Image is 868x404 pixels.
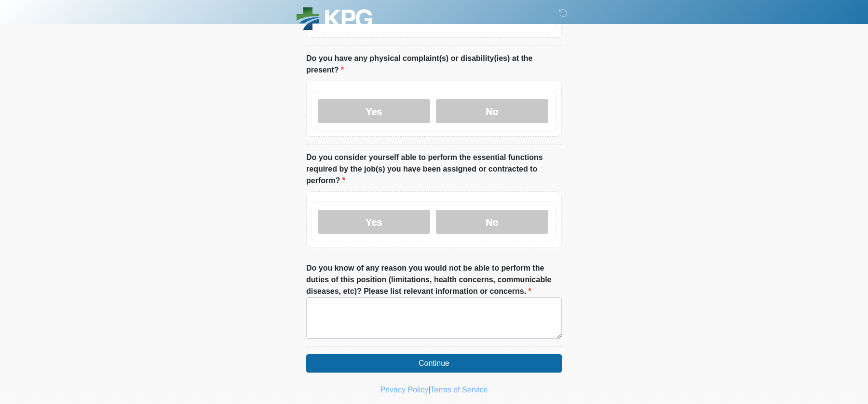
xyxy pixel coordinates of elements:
label: Yes [318,210,430,234]
a: Terms of Service [430,386,488,394]
a: Privacy Policy [380,386,429,394]
button: Continue [306,354,562,373]
img: KPG Healthcare Logo [297,7,372,33]
a: | [428,386,430,394]
label: Do you know of any reason you would not be able to perform the duties of this position (limitatio... [306,262,562,297]
label: Do you consider yourself able to perform the essential functions required by the job(s) you have ... [306,152,562,187]
label: Do you have any physical complaint(s) or disability(ies) at the present? [306,53,562,76]
label: No [436,210,548,234]
label: No [436,99,548,123]
label: Yes [318,99,430,123]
